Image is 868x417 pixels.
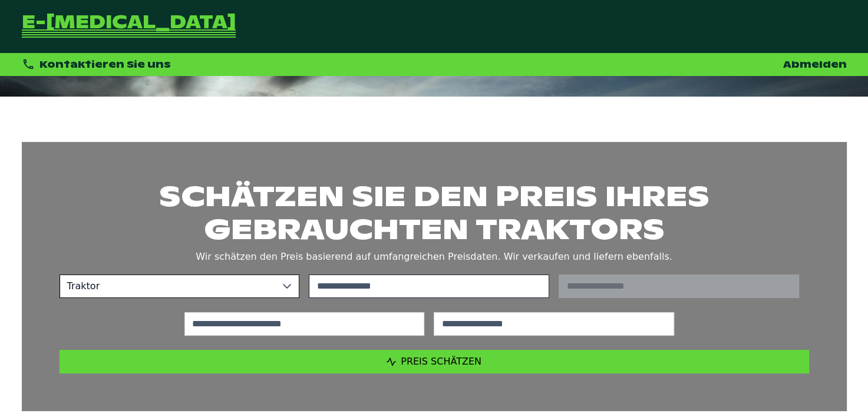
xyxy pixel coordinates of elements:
span: Traktor [60,275,276,297]
span: Kontaktieren Sie uns [39,58,171,71]
a: Zurück zur Startseite [22,14,236,39]
button: Preis schätzen [60,350,809,373]
span: Preis schätzen [401,356,481,367]
h1: Schätzen Sie den Preis Ihres gebrauchten Traktors [60,180,809,246]
p: Wir schätzen den Preis basierend auf umfangreichen Preisdaten. Wir verkaufen und liefern ebenfalls. [60,249,809,265]
a: Abmelden [783,58,847,71]
div: Kontaktieren Sie uns [22,58,171,71]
